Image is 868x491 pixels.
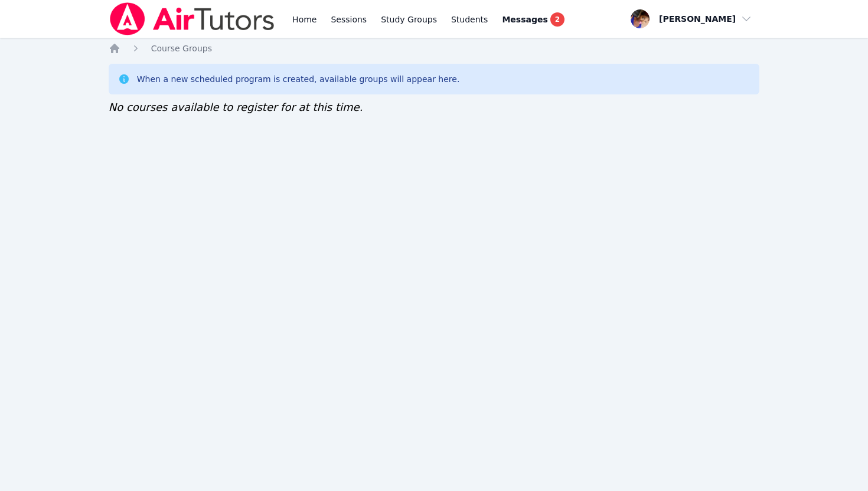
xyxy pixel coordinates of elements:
[550,12,564,27] span: 2
[137,73,460,85] div: When a new scheduled program is created, available groups will appear here.
[151,42,212,54] a: Course Groups
[109,101,363,113] span: No courses available to register for at this time.
[109,42,760,54] nav: Breadcrumb
[151,44,212,53] span: Course Groups
[109,2,276,35] img: Air Tutors
[502,14,547,25] span: Messages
